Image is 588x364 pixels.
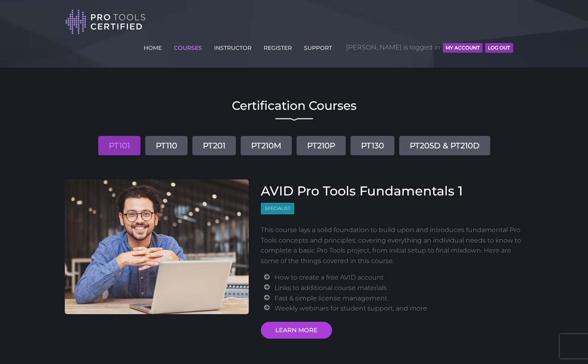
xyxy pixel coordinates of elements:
[261,203,294,214] span: Specialist
[274,303,523,314] li: Weekly webinars for student support, and more
[241,136,292,155] a: PT210M
[351,136,394,155] a: PT130
[145,136,188,155] a: PT110
[274,283,523,293] li: Links to additional course materials
[261,322,332,339] a: LEARN MORE
[302,40,334,53] a: SUPPORT
[172,40,204,53] a: COURSES
[261,183,524,199] h3: AVID Pro Tools Fundamentals 1
[485,43,513,53] button: Log Out
[346,35,513,60] span: [PERSON_NAME] is logged in
[142,40,164,53] a: HOME
[65,9,146,35] img: Pro Tools Certified Logo
[98,136,140,155] a: PT101
[297,136,346,155] a: PT210P
[274,293,523,304] li: Fast & simple license management
[399,136,490,155] a: PT205D & PT210D
[261,225,524,266] p: This course lays a solid foundation to build upon and introduces fundamental Pro Tools concepts a...
[443,43,483,53] button: MY ACCOUNT
[262,40,294,53] a: REGISTER
[274,272,523,283] li: How to create a free AVID account
[212,40,254,53] a: INSTRUCTOR
[192,136,236,155] a: PT201
[275,118,313,121] img: decorative line
[65,100,524,112] h2: Certification Courses
[65,179,249,314] img: AVID Pro Tools Fundamentals 1 Course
